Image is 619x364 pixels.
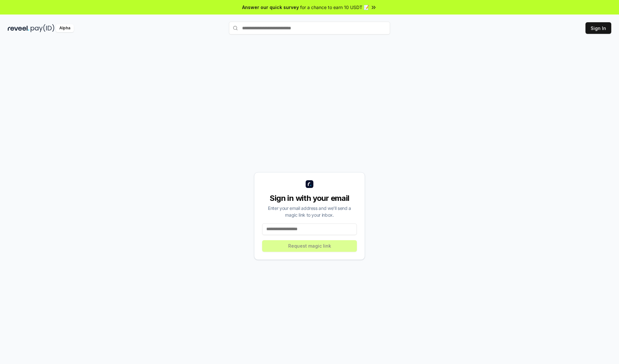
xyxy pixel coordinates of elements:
div: Alpha [56,24,74,32]
img: logo_small [306,180,313,188]
button: Sign In [585,22,611,34]
span: Answer our quick survey [242,4,299,11]
img: pay_id [31,24,54,32]
span: for a chance to earn 10 USDT 📝 [300,4,369,11]
div: Enter your email address and we’ll send a magic link to your inbox. [262,205,357,218]
div: Sign in with your email [262,193,357,203]
img: reveel_dark [8,24,29,32]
